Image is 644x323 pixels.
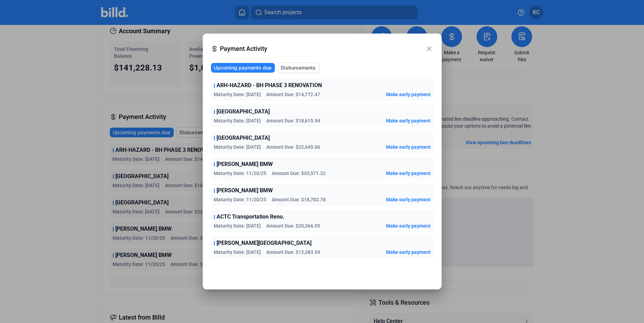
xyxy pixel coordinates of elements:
span: ACTC Transportation Reno. [217,213,285,221]
span: Amount Due: $22,645.06 [266,144,320,150]
span: Amount Due: $12,383.54 [266,249,320,256]
button: Make early payment [386,117,431,124]
button: Make early payment [386,196,431,203]
span: Maturity Date: [DATE] [214,144,261,150]
span: Payment Activity [220,44,425,54]
button: Disbursements [278,63,319,73]
button: Make early payment [386,91,431,98]
span: Maturity Date: [DATE] [214,222,261,229]
mat-icon: close [425,45,433,53]
span: Maturity Date: [DATE] [214,117,261,124]
span: Maturity Date: [DATE] [214,91,261,98]
span: Upcoming payments due [214,64,271,71]
span: Amount Due: $18,782.78 [272,196,326,203]
span: Maturity Date: 11/20/25 [214,170,266,177]
button: Upcoming payments due [211,63,275,73]
span: ARH-HAZARD - BH PHASE 3 RENOVATION [217,81,322,90]
span: [PERSON_NAME] BMW [217,186,273,195]
button: Make early payment [386,144,431,150]
span: Amount Due: $20,366.05 [266,222,320,229]
button: Make early payment [386,222,431,229]
span: [GEOGRAPHIC_DATA] [217,134,270,142]
span: Amount Due: $33,571.22 [272,170,326,177]
span: Maturity Date: [DATE] [214,249,261,256]
span: [PERSON_NAME][GEOGRAPHIC_DATA] [217,239,311,247]
span: Maturity Date: 11/20/25 [214,196,266,203]
span: Amount Due: $14,772.47 [266,91,320,98]
button: Make early payment [386,170,431,177]
span: [PERSON_NAME] BMW [217,160,273,168]
span: [GEOGRAPHIC_DATA] [217,108,270,116]
span: Disbursements [281,64,316,71]
span: Amount Due: $18,615.94 [266,117,320,124]
button: Make early payment [386,249,431,256]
